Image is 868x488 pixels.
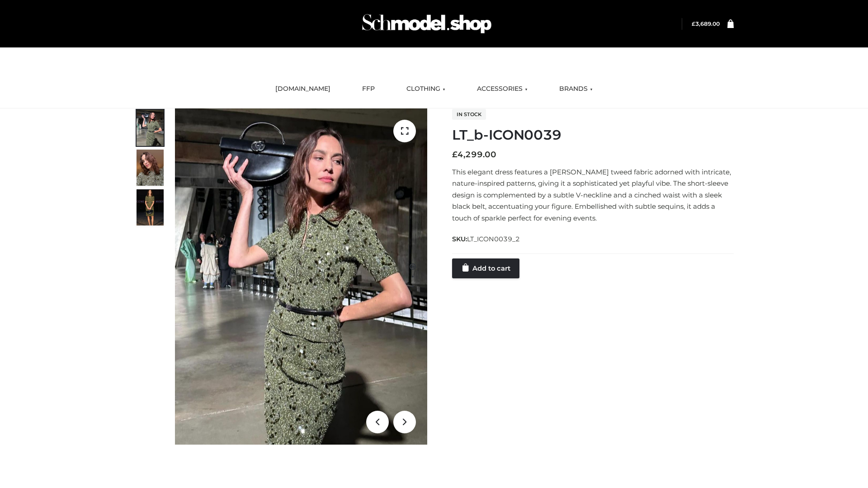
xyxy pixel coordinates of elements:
[692,20,720,27] bdi: 3,689.00
[470,79,534,99] a: ACCESSORIES
[137,150,164,186] img: Screenshot-2024-10-29-at-7.00.03%E2%80%AFPM.jpg
[359,6,495,42] img: Schmodel Admin 964
[692,20,695,27] span: £
[400,79,452,99] a: CLOTHING
[137,189,164,225] img: Screenshot-2024-10-29-at-7.00.09%E2%80%AFPM.jpg
[452,166,734,224] p: This elegant dress features a [PERSON_NAME] tweed fabric adorned with intricate, nature-inspired ...
[269,79,337,99] a: [DOMAIN_NAME]
[452,127,734,143] h1: LT_b-ICON0039
[175,108,427,445] img: LT_b-ICON0039
[355,79,382,99] a: FFP
[452,258,519,278] a: Add to cart
[452,150,458,160] span: £
[692,20,720,27] a: £3,689.00
[552,79,599,99] a: BRANDS
[452,150,496,160] bdi: 4,299.00
[452,234,521,244] span: SKU:
[467,235,520,243] span: LT_ICON0039_2
[452,109,486,120] span: In stock
[137,110,164,146] img: Screenshot-2024-10-29-at-6.59.56%E2%80%AFPM.jpg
